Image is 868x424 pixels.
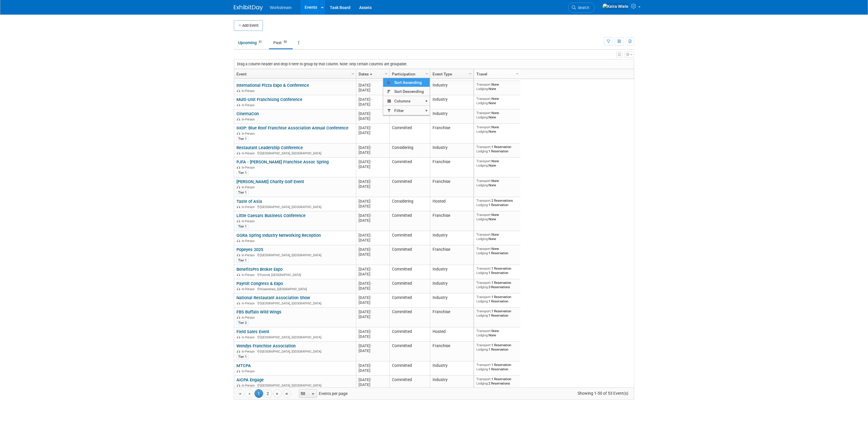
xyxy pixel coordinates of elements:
span: Transport: [476,266,491,270]
a: Multi-Unit Franchising Conference [236,97,302,102]
div: [DATE] [359,204,387,209]
td: Committed [389,265,430,279]
a: Participation [392,69,426,79]
span: In-Person [242,185,256,189]
img: In-Person Event [237,103,240,106]
img: In-Person Event [237,151,240,154]
div: Tier 1 [236,190,249,195]
div: [DATE] [359,150,387,155]
div: Tier 1 [236,170,249,175]
span: Transport: [476,281,491,285]
div: [DATE] [359,102,387,107]
a: BenefitsPro Broker Expo [236,267,283,272]
span: In-Person [242,219,256,223]
td: Franchise [430,211,473,231]
span: Transport: [476,329,491,333]
span: Lodging: [476,115,489,119]
div: [DATE] [359,125,387,130]
img: In-Person Event [237,239,240,242]
div: [DATE] [359,184,387,189]
span: Transport: [476,295,491,299]
div: [DATE] [359,247,387,252]
a: Column Settings [514,69,521,78]
a: International Pizza Expo & Conference [236,83,309,88]
td: Franchise [430,342,473,361]
span: Lodging: [476,251,489,255]
td: Industry [430,376,473,390]
div: Everett, [GEOGRAPHIC_DATA] [236,272,353,277]
div: [DATE] [359,314,387,319]
a: Column Settings [350,69,356,78]
span: Column Settings [468,71,473,76]
img: In-Person Event [237,166,240,169]
div: Kissimmee, [GEOGRAPHIC_DATA] [236,286,353,291]
td: Hosted [430,327,473,342]
a: AICPA Engage [236,377,264,382]
span: In-Person [242,253,256,257]
div: [DATE] [359,267,387,272]
a: Column Settings [424,69,430,78]
div: [DATE] [359,300,387,305]
span: Go to the last page [285,391,289,396]
div: 1 Reservation 1 Reservation [476,295,518,303]
span: In-Person [242,89,256,93]
div: 1 Reservation 1 Reservation [476,145,518,153]
div: Tier 1 [236,354,249,359]
div: [DATE] [359,382,387,387]
span: - [370,97,372,102]
span: - [370,378,372,382]
span: Lodging: [476,367,489,371]
a: Wendys Franchise Association [236,343,296,349]
td: Committed [389,231,430,245]
div: [DATE] [359,252,387,257]
button: Add Event [234,20,263,31]
span: - [370,199,372,203]
span: Sort Ascending [383,78,430,87]
div: [DATE] [359,164,387,169]
div: 1 Reservation 1 Reservation [476,343,518,351]
td: Franchise [430,177,473,197]
span: Transport: [476,363,491,367]
a: Column Settings [467,69,474,78]
div: [DATE] [359,116,387,121]
td: Industry [430,279,473,293]
td: Committed [389,361,430,376]
a: Go to the first page [236,389,244,398]
span: - [370,233,372,237]
div: [DATE] [359,348,387,353]
a: 2 [263,389,272,398]
span: Lodging: [476,217,489,221]
td: Franchise [430,124,473,143]
div: [DATE] [359,272,387,277]
img: In-Person Event [237,205,240,208]
a: Field Sales Event [236,329,269,334]
span: Lodging: [476,183,489,187]
span: Transport: [476,97,491,101]
span: 50 [299,389,309,398]
span: In-Person [242,103,256,107]
div: 1 Reservation 1 Reservation [476,266,518,275]
img: In-Person Event [237,273,240,276]
div: [GEOGRAPHIC_DATA], [GEOGRAPHIC_DATA] [236,335,353,340]
span: Transport: [476,377,491,381]
td: Committed [389,245,430,265]
a: Past53 [269,37,293,48]
div: 1 Reservation 1 Reservation [476,363,518,371]
span: Lodging: [476,313,489,317]
div: None None [476,179,518,187]
td: Committed [389,342,430,361]
span: In-Person [242,132,256,136]
span: Transport: [476,213,491,217]
a: Restaurant Leadership Conference [236,145,303,150]
span: In-Person [242,384,256,387]
img: In-Person Event [237,219,240,222]
span: In-Person [242,205,256,209]
div: [DATE] [359,199,387,204]
td: Industry [430,109,473,124]
img: In-Person Event [237,350,240,353]
a: Travel [476,69,517,79]
a: Popeyes 2025 [236,247,263,252]
span: - [370,310,372,314]
div: Tier 2 [236,320,249,325]
td: Franchise [430,308,473,327]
